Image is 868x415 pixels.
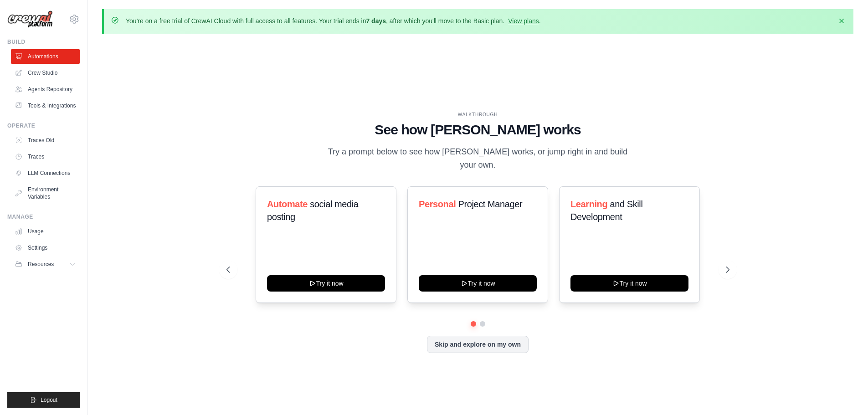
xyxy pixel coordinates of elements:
[570,199,607,209] span: Learning
[508,17,539,25] a: View plans
[11,49,80,64] a: Automations
[28,261,54,268] span: Resources
[419,275,537,292] button: Try it now
[7,392,80,408] button: Logout
[267,275,385,292] button: Try it now
[226,111,729,118] div: WALKTHROUGH
[11,149,80,164] a: Traces
[7,213,80,220] div: Manage
[11,66,80,80] a: Crew Studio
[11,224,80,239] a: Usage
[366,17,386,25] strong: 7 days
[41,396,57,404] span: Logout
[11,133,80,148] a: Traces Old
[11,241,80,255] a: Settings
[570,275,688,292] button: Try it now
[7,38,80,46] div: Build
[11,82,80,97] a: Agents Repository
[419,199,456,209] span: Personal
[11,182,80,204] a: Environment Variables
[11,98,80,113] a: Tools & Integrations
[11,166,80,180] a: LLM Connections
[458,199,522,209] span: Project Manager
[11,257,80,272] button: Resources
[7,122,80,129] div: Operate
[126,16,541,26] p: You're on a free trial of CrewAI Cloud with full access to all features. Your trial ends in , aft...
[267,199,308,209] span: Automate
[226,122,729,138] h1: See how [PERSON_NAME] works
[267,199,359,222] span: social media posting
[325,145,631,172] p: Try a prompt below to see how [PERSON_NAME] works, or jump right in and build your own.
[427,336,529,353] button: Skip and explore on my own
[7,10,53,28] img: Logo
